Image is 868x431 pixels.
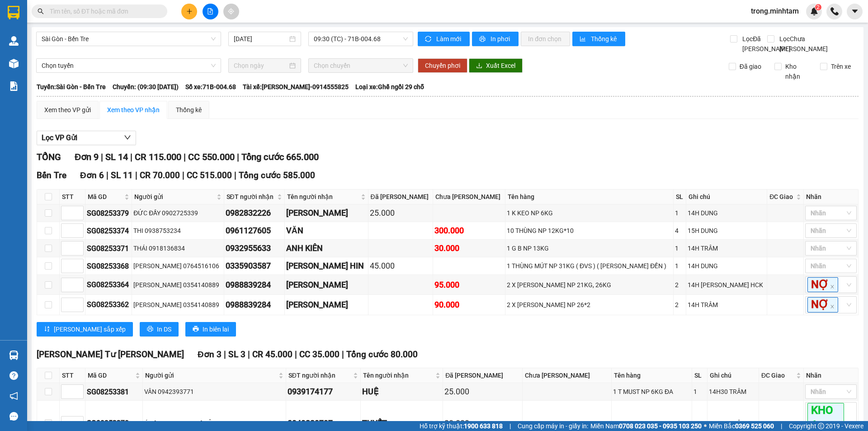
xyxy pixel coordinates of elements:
td: MỸ LINH [285,275,368,295]
input: Chọn ngày [234,61,288,71]
button: caret-down [847,4,863,19]
span: Lọc Đã [PERSON_NAME] [739,34,792,54]
td: 0335903587 [224,257,285,275]
th: SL [674,189,686,204]
button: Lọc VP Gửi [37,131,136,145]
span: Đã giao [736,62,765,71]
div: SG08253378 [87,417,141,429]
span: search [38,8,44,14]
div: 0949889797 [288,417,359,430]
td: 0961127605 [224,222,285,240]
th: Đã [PERSON_NAME] [443,368,523,383]
span: | [101,152,103,162]
button: printerIn biên lai [185,322,236,336]
span: sort-ascending [44,326,50,333]
span: | [130,152,132,162]
span: ⚪️ [704,424,707,428]
div: 0988839284 [226,298,283,311]
span: download [476,62,482,70]
img: solution-icon [9,81,19,91]
button: file-add [203,4,218,19]
span: down [124,134,131,141]
span: close [830,304,835,309]
td: 0988839284 [224,275,285,295]
span: Thống kê [591,34,618,44]
span: Miền Nam [590,421,702,431]
span: | [781,421,782,431]
span: plus [186,8,193,14]
div: 14H DUNG [688,208,766,218]
span: Tổng cước 585.000 [239,170,315,180]
img: warehouse-icon [9,36,19,46]
td: SG08253364 [85,275,132,295]
span: Đơn 6 [80,170,104,180]
span: Hỗ trợ kỹ thuật: [420,421,503,431]
span: copyright [818,423,824,429]
div: 10 THÙNG NP 12KG*10 [507,226,672,236]
div: 4 [675,226,684,236]
td: 0988839284 [224,295,285,315]
button: downloadXuất Excel [469,58,523,73]
div: 2 X [PERSON_NAME] NP 21KG, 26KG [507,280,672,290]
div: 2 X [PERSON_NAME] NP 26*2 [507,300,672,310]
strong: 0708 023 035 - 0935 103 250 [619,422,702,430]
span: Sài Gòn - Bến Tre [42,32,216,46]
div: Nhãn [806,370,856,380]
span: TỔNG [37,152,61,162]
td: 0932955633 [224,240,285,257]
button: aim [223,4,239,19]
td: SG08253362 [85,295,132,315]
span: | [184,152,186,162]
td: VĂN [285,222,368,240]
div: HUỆ [362,385,442,398]
img: logo-vxr [8,6,19,19]
div: ANH KIÊN [286,242,367,255]
span: CC 515.000 [187,170,232,180]
span: Chuyến: (09:30 [DATE]) [113,82,179,92]
span: | [106,170,108,180]
strong: 1900 633 818 [464,422,503,430]
div: 0961127605 [226,224,283,237]
td: 0939174177 [286,383,361,401]
div: 45.000 [370,260,432,272]
span: | [234,170,236,180]
div: 2 [675,300,684,310]
td: SG08253381 [85,383,143,401]
div: SG08253379 [87,208,130,219]
span: CR 115.000 [135,152,181,162]
span: Chọn chuyến [314,59,408,72]
span: 2 [816,4,820,10]
span: Số xe: 71B-004.68 [185,82,236,92]
span: | [224,349,226,360]
span: Chọn tuyến [42,59,216,72]
button: printerIn phơi [472,32,519,46]
div: 1 T NP 3KG [613,418,690,428]
td: THOẠI TRUNG [285,204,368,222]
span: Đơn 3 [198,349,222,360]
span: notification [9,392,18,400]
div: 1 T MUST NP 6KG ĐA [613,387,690,397]
div: 0988839284 [226,279,283,291]
button: In đơn chọn [521,32,570,46]
div: 20.000 [444,417,521,430]
div: 300.000 [434,224,504,237]
td: SG08253368 [85,257,132,275]
button: Chuyển phơi [418,58,467,73]
div: Nhãn [806,192,856,202]
div: 0939174177 [288,385,359,398]
div: THI 0938753234 [133,226,222,236]
div: 1 [693,418,706,428]
span: file-add [207,8,213,14]
div: ĐỨC ĐẦY 0902725339 [133,208,222,218]
div: 1 G B NP 13KG [507,243,672,253]
span: bar-chart [580,36,587,43]
span: CC 35.000 [299,349,340,360]
th: STT [60,189,85,204]
span: Tài xế: [PERSON_NAME]-0914555825 [243,82,349,92]
span: In biên lai [203,324,229,334]
span: Cung cấp máy in - giấy in: [518,421,588,431]
span: printer [479,36,487,43]
span: Bến Tre [37,170,66,180]
th: Ghi chú [686,189,768,204]
td: MỸ LINH [285,295,368,315]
